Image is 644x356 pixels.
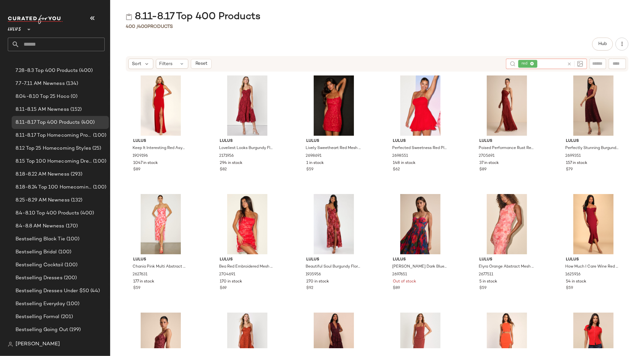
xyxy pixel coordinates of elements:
span: Bestselling Cocktail [16,261,63,269]
span: (200) [63,274,77,282]
span: 2171956 [219,153,234,159]
span: [PERSON_NAME] [16,340,60,348]
span: (170) [64,223,78,230]
span: (25) [91,145,101,152]
img: svg%3e [126,14,132,20]
span: 8.11-8.15 AM Newness [16,106,69,113]
span: 7.28-8.3 Top 400 Products [16,67,78,75]
span: $62 [393,167,400,173]
span: Lulus [306,138,361,144]
span: Beautiful Soul Burgundy Floral Print Twist-Front Maxi Dress [306,264,361,270]
span: (100) [92,184,106,191]
span: Elyra Orange Abstract Mesh Ruched Crew Neck Midi Dress [479,264,534,270]
img: 2698691_01_hero_2025-07-07.jpg [301,75,367,136]
span: Perfected Sweetness Red Pleated Tiered Mini Dress [392,145,447,151]
span: Lulus [220,138,275,144]
span: 54 in stock [566,279,586,285]
span: Hub [598,41,607,47]
span: 8.11-8.17 Top 400 Products [16,119,80,126]
div: Products [126,23,173,30]
span: Lulus [220,257,275,263]
span: $59 [306,167,313,173]
span: Lulus [393,138,448,144]
span: Chania Pink Multi Abstract Strapless Midi Dess [133,264,188,270]
span: (199) [68,326,81,334]
img: svg%3e [577,61,583,67]
span: (100) [57,248,72,256]
img: 2699351_01_hero_2025-06-18.jpg [561,75,626,136]
span: Filters [159,61,173,67]
img: svg%3e [510,61,516,67]
span: Reset [195,61,207,66]
span: 5 in stock [479,279,497,285]
span: 8.18-8.22 AM Newness [16,171,69,178]
button: Reset [191,59,212,69]
span: 400 [138,24,147,29]
span: Bestselling Bridal [16,248,57,256]
span: Bestselling Black Tie [16,235,65,243]
span: (100) [65,235,80,243]
span: [PERSON_NAME] Dark Blue Multi Flower Pleated Midi Dress [392,264,447,270]
span: Poised Performance Rust Red Plisse One-Shoulder Maxi Dress [479,145,534,151]
span: 157 in stock [566,160,587,166]
span: 400 / [126,24,138,29]
span: 8.11-8.17 Top Homecoming Product [16,132,92,139]
span: Lulus [8,22,21,34]
span: Lulus [133,257,188,263]
span: $59 [566,285,573,291]
span: 8.04-8.10 Top 25 Hoco [16,93,69,100]
span: Lulus [133,138,188,144]
span: Lulus [306,257,361,263]
button: Hub [592,38,613,51]
span: 1 in stock [306,160,324,166]
span: 8.4-8.8 AM Newness [16,223,64,230]
img: 9373301_1909196.jpg [128,75,193,136]
span: Bestselling Dresses [16,274,63,282]
span: 8.15 Top 100 Homecoming Dresses [16,158,92,165]
span: 2627631 [133,272,147,278]
span: Bestselling Dresses Under $50 [16,287,89,295]
span: 1935956 [306,272,321,278]
span: Bestselling Everyday [16,300,65,308]
img: 13017861_2698551.jpg [388,75,453,136]
span: Perfectly Stunning Burgundy Jacquard Strapless Midi Dress [565,145,620,151]
img: 8047701_1625916.jpg [561,194,626,254]
span: (201) [60,313,73,321]
span: Bestselling Going Out [16,326,68,334]
span: 8.4-8.10 Top 400 Products [16,210,79,217]
span: $89 [133,167,140,173]
span: $59 [479,285,486,291]
span: Bea Red Embroidered Mesh Ruffled Mini Dress [219,264,274,270]
span: 177 in stock [133,279,154,285]
span: Out of stock [393,279,416,285]
img: 2697651_01_hero_2025-08-01.jpg [388,194,453,254]
span: $69 [220,285,227,291]
img: 2677511_02_fullbody_2025-07-23.jpg [474,194,540,254]
span: Keep It Interesting Red Asymmetrical Cutout Halter Maxi Dress [133,145,188,151]
span: (400) [80,119,95,126]
span: 8.25-8.29 AM Newness [16,197,70,204]
span: Bestselling Formal [16,313,60,321]
span: 37 in stock [479,160,499,166]
span: (400) [79,210,94,217]
span: How Much I Care Wine Red Off-the-Shoulder Midi Dress [565,264,620,270]
span: (132) [70,197,83,204]
span: $79 [566,167,573,173]
span: 8.18-8.24 Top 100 Homecoming Dresses [16,184,92,191]
span: 2697651 [392,272,407,278]
span: 270 in stock [306,279,329,285]
span: (400) [78,67,93,75]
span: (152) [69,106,82,113]
span: $59 [133,285,140,291]
div: 8.11-8.17 Top 400 Products [126,10,261,23]
span: 2698691 [306,153,322,159]
span: 1625916 [565,272,580,278]
span: 2677511 [479,272,493,278]
span: (100) [92,158,106,165]
span: Sort [132,61,141,67]
img: 9942781_1935956.jpg [301,194,367,254]
span: (134) [65,80,78,87]
span: red [521,61,530,67]
span: 170 in stock [220,279,242,285]
span: $92 [306,285,313,291]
